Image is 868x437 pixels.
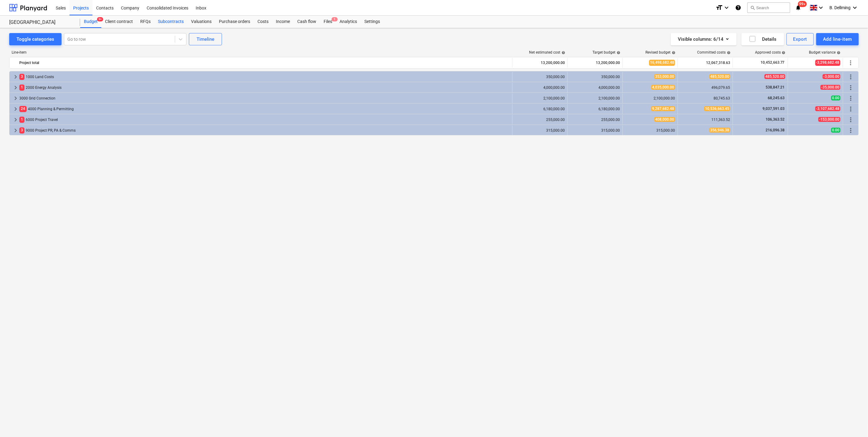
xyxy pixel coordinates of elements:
[17,35,54,43] div: Toggle categories
[19,126,510,135] div: 9000 Project PR, PA & Comms
[19,83,510,92] div: 2000 Energy Analysis
[19,115,510,125] div: 6000 Project Travel
[837,408,868,437] div: Chatt-widget
[750,5,755,10] span: search
[680,96,730,100] div: 80,745.63
[189,33,222,45] button: Timeline
[851,4,859,11] i: keyboard_arrow_down
[320,16,336,28] div: Files
[19,72,510,82] div: 1000 Land Costs
[12,84,19,91] span: keyboard_arrow_right
[726,51,731,55] span: help
[847,105,855,113] span: More actions
[332,17,338,21] span: 1
[847,59,855,66] span: More actions
[818,117,840,122] span: -153,000.00
[12,73,19,81] span: keyboard_arrow_right
[187,16,215,28] a: Valuations
[654,117,675,122] span: 408,000.00
[570,85,620,90] div: 4,000,000.00
[515,96,565,100] div: 2,100,000.00
[12,95,19,102] span: keyboard_arrow_right
[809,50,841,55] div: Budget variance
[97,17,103,21] span: 9+
[320,16,336,28] a: Files1
[570,58,620,68] div: 13,200,000.00
[749,35,777,43] div: Details
[651,106,675,111] span: 9,287,682.48
[678,35,729,43] div: Visible columns : 6/14
[704,106,730,111] span: 10,536,663.45
[137,16,154,28] div: RFQs
[19,117,24,122] span: 1
[570,128,620,133] div: 315,000.00
[12,105,19,113] span: keyboard_arrow_right
[795,4,801,11] i: notifications
[272,16,294,28] a: Income
[821,85,840,90] span: -35,000.00
[515,58,565,68] div: 13,200,000.00
[12,127,19,134] span: keyboard_arrow_right
[767,96,785,100] span: 68,245.63
[9,19,73,26] div: [GEOGRAPHIC_DATA]
[709,74,730,79] span: 485,520.00
[19,127,24,133] span: 3
[649,60,675,66] span: 16,498,682.48
[847,116,855,123] span: More actions
[793,35,807,43] div: Export
[19,106,27,112] span: 24
[823,35,852,43] div: Add line-item
[651,85,675,90] span: 4,035,000.00
[19,58,510,68] div: Project total
[697,50,731,55] div: Committed costs
[787,33,814,45] button: Export
[12,116,19,123] span: keyboard_arrow_right
[831,96,840,100] span: 0.00
[831,128,840,133] span: 0.00
[798,1,807,7] span: 99+
[101,16,137,28] a: Client contract
[570,118,620,122] div: 255,000.00
[765,128,785,132] span: 216,096.38
[723,4,730,11] i: keyboard_arrow_down
[361,16,384,28] a: Settings
[762,107,785,111] span: 9,037,591.03
[570,75,620,79] div: 350,000.00
[747,2,790,13] button: Search
[19,74,24,80] span: 3
[515,75,565,79] div: 350,000.00
[80,16,101,28] div: Budget
[755,50,786,55] div: Approved costs
[625,128,675,133] div: 315,000.00
[815,106,840,111] span: -3,107,682.48
[742,33,784,45] button: Details
[336,16,361,28] a: Analytics
[197,35,214,43] div: Timeline
[847,127,855,134] span: More actions
[19,104,510,114] div: 4000 Planning & Permitting
[529,50,565,55] div: Net estimated cost
[836,51,841,55] span: help
[765,74,785,79] span: 485,520.00
[560,51,565,55] span: help
[847,73,855,81] span: More actions
[154,16,187,28] a: Subcontracts
[817,4,825,11] i: keyboard_arrow_down
[680,118,730,122] div: 111,363.52
[671,33,737,45] button: Visible columns:6/14
[760,60,785,65] span: 10,452,663.77
[847,95,855,102] span: More actions
[781,51,786,55] span: help
[515,85,565,90] div: 4,000,000.00
[254,16,272,28] div: Costs
[830,5,851,10] span: B. Dellming
[19,93,510,103] div: 3000 Grid Connection
[765,117,785,122] span: 106,363.52
[816,33,859,45] button: Add line-item
[654,74,675,79] span: 353,000.00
